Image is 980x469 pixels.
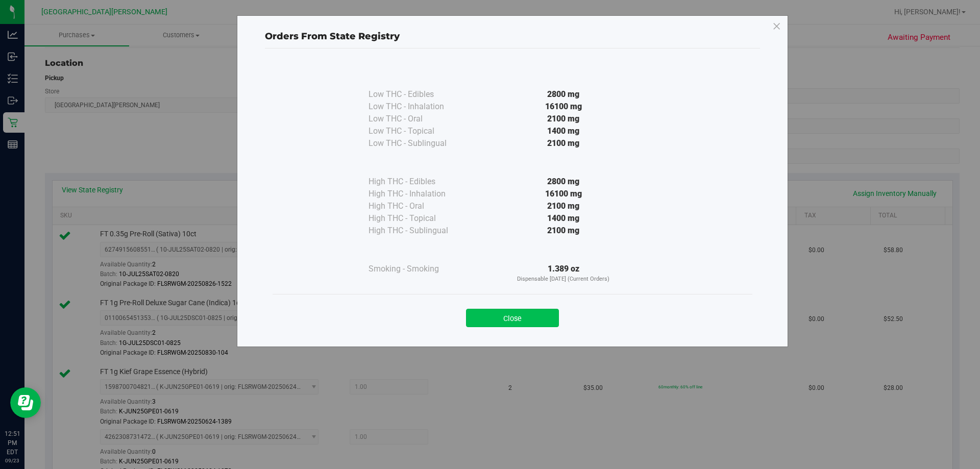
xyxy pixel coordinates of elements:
div: High THC - Oral [369,200,471,212]
div: Low THC - Inhalation [369,101,471,113]
div: 2100 mg [471,113,656,125]
div: 2800 mg [471,88,656,101]
iframe: Resource center [10,387,41,418]
div: High THC - Topical [369,212,471,225]
button: Close [466,309,559,327]
div: 1.389 oz [471,263,656,284]
div: 1400 mg [471,125,656,137]
div: High THC - Sublingual [369,225,471,237]
div: 16100 mg [471,101,656,113]
div: Smoking - Smoking [369,263,471,275]
div: 2100 mg [471,137,656,150]
div: Low THC - Sublingual [369,137,471,150]
div: 2100 mg [471,225,656,237]
div: 2100 mg [471,200,656,212]
span: Orders From State Registry [265,31,400,42]
div: High THC - Edibles [369,176,471,188]
div: 2800 mg [471,176,656,188]
div: 16100 mg [471,188,656,200]
div: Low THC - Oral [369,113,471,125]
div: High THC - Inhalation [369,188,471,200]
div: Low THC - Topical [369,125,471,137]
p: Dispensable [DATE] (Current Orders) [471,275,656,284]
div: Low THC - Edibles [369,88,471,101]
div: 1400 mg [471,212,656,225]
